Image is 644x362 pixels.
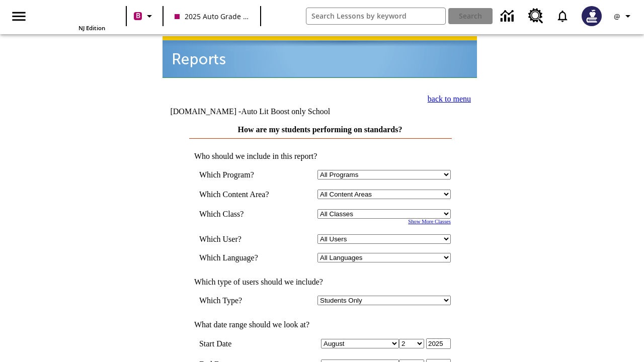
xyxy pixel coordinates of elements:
td: Start Date [199,338,284,349]
td: Which Language? [199,253,284,262]
img: Avatar [582,6,602,26]
td: Which Class? [199,209,284,219]
span: B [136,10,140,22]
a: back to menu [428,95,471,103]
a: Resource Center, Will open in new tab [522,3,549,30]
td: Which type of users should we include? [189,278,451,287]
div: Home [40,3,105,32]
td: Which Type? [199,296,284,305]
button: Open side menu [4,2,34,31]
button: Select a new avatar [576,3,608,29]
td: Who should we include in this report? [189,152,451,161]
img: header [163,36,477,78]
td: Which User? [199,234,284,244]
a: How are my students performing on standards? [238,125,403,134]
span: 2025 Auto Grade 10 [175,11,249,22]
a: Data Center [495,3,522,30]
a: Show More Classes [408,219,451,224]
button: Profile/Settings [608,7,640,25]
a: Notifications [549,3,576,29]
td: What date range should we look at? [189,320,451,329]
input: search field [306,8,445,24]
button: Boost Class color is violet red. Change class color [130,7,159,25]
span: NJ Edition [78,24,105,32]
span: @ [614,11,620,22]
nobr: Which Content Area? [199,190,269,199]
td: [DOMAIN_NAME] - [170,107,355,116]
nobr: Auto Lit Boost only School [241,107,330,116]
td: Which Program? [199,170,284,179]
